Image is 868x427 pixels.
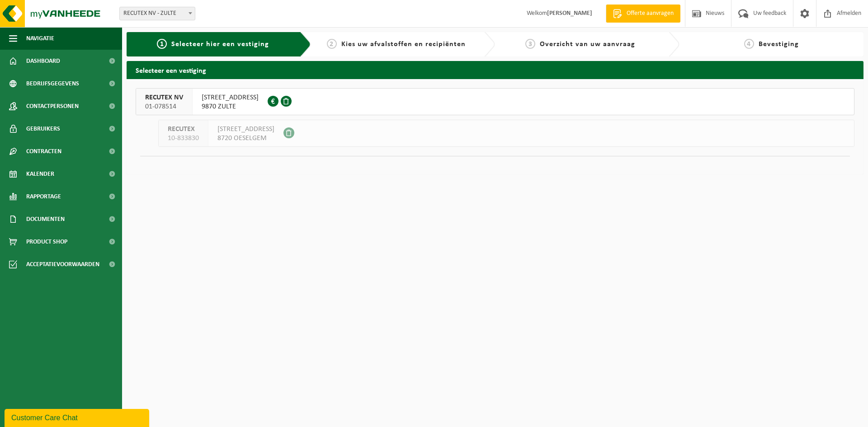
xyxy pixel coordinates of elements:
[26,140,61,163] span: Contracten
[202,102,259,111] span: 9870 ZULTE
[26,185,61,208] span: Rapportage
[26,253,99,276] span: Acceptatievoorwaarden
[26,163,54,185] span: Kalender
[341,41,466,48] span: Kies uw afvalstoffen en recipiënten
[759,41,799,48] span: Bevestiging
[217,125,274,134] span: [STREET_ADDRESS]
[525,39,535,49] span: 3
[624,9,676,18] span: Offerte aanvragen
[120,7,195,20] span: RECUTEX NV - ZULTE
[171,41,269,48] span: Selecteer hier een vestiging
[547,10,592,17] strong: [PERSON_NAME]
[217,134,274,143] span: 8720 OESELGEM
[168,134,199,143] span: 10-833830
[327,39,337,49] span: 2
[26,27,54,50] span: Navigatie
[168,125,199,134] span: RECUTEX
[202,93,259,102] span: [STREET_ADDRESS]
[540,41,635,48] span: Overzicht van uw aanvraag
[119,7,195,20] span: RECUTEX NV - ZULTE
[127,61,863,79] h2: Selecteer een vestiging
[744,39,754,49] span: 4
[5,407,151,427] iframe: chat widget
[145,102,183,111] span: 01-078514
[26,117,60,140] span: Gebruikers
[26,72,79,95] span: Bedrijfsgegevens
[26,208,65,230] span: Documenten
[26,95,79,117] span: Contactpersonen
[145,93,183,102] span: RECUTEX NV
[26,50,60,72] span: Dashboard
[26,230,67,253] span: Product Shop
[606,5,680,23] a: Offerte aanvragen
[157,39,167,49] span: 1
[136,88,854,115] button: RECUTEX NV 01-078514 [STREET_ADDRESS]9870 ZULTE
